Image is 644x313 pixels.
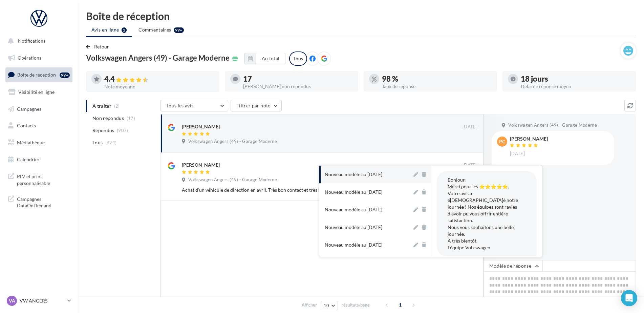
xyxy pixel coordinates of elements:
[17,172,70,186] span: PLV et print personnalisable
[463,124,477,130] span: [DATE]
[325,189,382,195] div: Nouveau modèle au [DATE]
[521,75,630,83] div: 18 jours
[382,84,492,89] div: Taux de réponse
[17,106,41,111] span: Campagnes
[319,218,412,236] button: Nouveau modèle au [DATE]
[244,53,285,64] button: Au total
[86,43,112,51] button: Retour
[166,103,194,108] span: Tous les avis
[86,54,230,62] span: Volkswagen Angers (49) - Garage Moderne
[448,177,518,250] span: Bonjour, Merci pour les ⭐⭐⭐⭐⭐. Votre avis a é[DEMOGRAPHIC_DATA]é notre journée ! Nos équipes sont...
[92,139,103,146] span: Tous
[188,139,277,145] span: Volkswagen Angers (49) - Garage Moderne
[17,140,45,145] span: Médiathèque
[325,224,382,231] div: Nouveau modèle au [DATE]
[324,303,329,308] span: 10
[243,84,353,89] div: [PERSON_NAME] non répondus
[319,166,412,183] button: Nouveau modèle au [DATE]
[4,102,74,116] a: Campagnes
[243,75,353,83] div: 17
[325,171,382,178] div: Nouveau modèle au [DATE]
[510,137,548,141] div: [PERSON_NAME]
[60,72,70,78] div: 99+
[188,177,277,183] span: Volkswagen Angers (49) - Garage Moderne
[17,194,70,209] span: Campagnes DataOnDemand
[319,183,412,201] button: Nouveau modèle au [DATE]
[174,27,184,33] div: 99+
[94,44,109,49] span: Retour
[325,242,382,248] div: Nouveau modèle au [DATE]
[18,38,45,44] span: Notifications
[510,151,525,157] span: [DATE]
[621,290,637,306] div: Open Intercom Messenger
[4,34,71,48] button: Notifications
[319,201,412,218] button: Nouveau modèle au [DATE]
[289,51,307,66] div: Tous
[256,53,285,64] button: Au total
[104,75,214,83] div: 4.4
[127,116,135,121] span: (17)
[319,236,412,254] button: Nouveau modèle au [DATE]
[18,89,55,95] span: Visibilité en ligne
[499,138,505,145] span: PC
[342,302,370,308] span: résultats/page
[160,100,228,111] button: Tous les avis
[302,302,317,308] span: Afficher
[92,127,114,134] span: Répondus
[4,51,74,65] a: Opérations
[4,152,74,167] a: Calendrier
[4,85,74,99] a: Visibilité en ligne
[20,297,65,304] p: VW ANGERS
[9,297,15,304] span: VA
[17,123,36,128] span: Contacts
[521,84,630,89] div: Délai de réponse moyen
[86,11,636,21] div: Boîte de réception
[18,55,41,61] span: Opérations
[182,123,220,130] div: [PERSON_NAME]
[182,162,220,168] div: [PERSON_NAME]
[395,299,406,310] span: 1
[17,72,56,78] span: Boîte de réception
[104,84,214,89] div: Note moyenne
[508,122,597,128] span: Volkswagen Angers (49) - Garage Moderne
[321,301,338,310] button: 10
[4,119,74,133] a: Contacts
[92,115,124,122] span: Non répondus
[138,26,171,33] span: Commentaires
[4,135,74,150] a: Médiathèque
[105,140,117,145] span: (924)
[182,187,433,193] div: Achat d'un véhicule de direction en avril. Très bon contact et très bons conseils de la part de [...
[325,206,382,213] div: Nouveau modèle au [DATE]
[484,260,542,272] button: Modèle de réponse
[382,75,492,83] div: 98 %
[4,192,74,212] a: Campagnes DataOnDemand
[117,128,128,133] span: (907)
[4,67,74,82] a: Boîte de réception99+
[17,156,40,162] span: Calendrier
[4,169,74,189] a: PLV et print personnalisable
[463,162,477,168] span: [DATE]
[231,100,282,111] button: Filtrer par note
[5,294,72,307] a: VA VW ANGERS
